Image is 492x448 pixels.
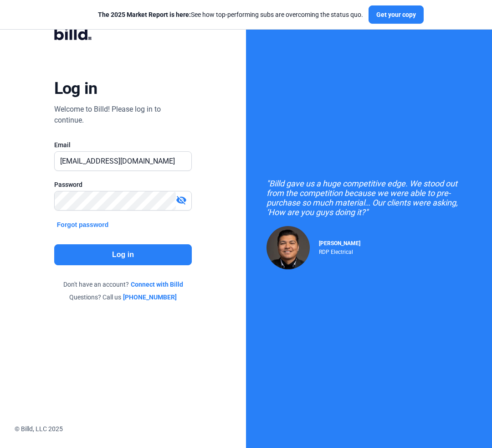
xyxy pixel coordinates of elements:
[131,280,183,289] a: Connect with Billd
[123,293,177,302] a: [PHONE_NUMBER]
[54,104,192,126] div: Welcome to Billd! Please log in to continue.
[54,220,112,230] button: Forgot password
[176,195,187,206] mat-icon: visibility_off
[54,293,192,302] div: Questions? Call us
[369,5,424,24] button: Get your copy
[319,240,360,247] span: [PERSON_NAME]
[54,280,192,289] div: Don't have an account?
[98,11,191,18] span: The 2025 Market Report is here:
[54,180,192,189] div: Password
[54,244,192,265] button: Log in
[98,10,363,19] div: See how top-performing subs are overcoming the status quo.
[54,78,97,98] div: Log in
[319,247,360,255] div: RDP Electrical
[266,179,471,217] div: "Billd gave us a huge competitive edge. We stood out from the competition because we were able to...
[54,140,192,149] div: Email
[266,226,310,269] img: Raul Pacheco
